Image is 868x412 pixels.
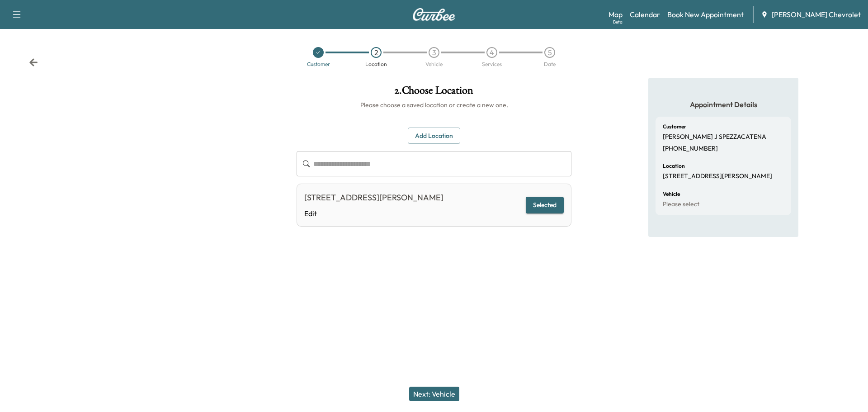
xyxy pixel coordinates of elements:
[297,100,571,109] h6: Please choose a saved location or create a new one.
[663,200,699,208] p: Please select
[412,8,456,21] img: Curbee Logo
[609,9,623,20] a: MapBeta
[663,124,686,129] h6: Customer
[544,62,556,67] div: Date
[365,62,387,67] div: Location
[656,99,791,109] h5: Appointment Details
[663,163,685,169] h6: Location
[371,47,382,58] div: 2
[630,9,660,20] a: Calendar
[409,387,459,401] button: Next: Vehicle
[772,9,861,20] span: [PERSON_NAME] Chevrolet
[304,191,443,204] div: [STREET_ADDRESS][PERSON_NAME]
[663,133,766,141] p: [PERSON_NAME] J SPEZZACATENA
[429,47,439,58] div: 3
[663,145,718,153] p: [PHONE_NUMBER]
[544,47,555,58] div: 5
[29,58,38,67] div: Back
[486,47,497,58] div: 4
[613,19,623,25] div: Beta
[304,208,443,219] a: Edit
[526,197,564,213] button: Selected
[663,191,680,197] h6: Vehicle
[297,85,571,100] h1: 2 . Choose Location
[408,128,460,144] button: Add Location
[307,62,330,67] div: Customer
[482,62,502,67] div: Services
[667,9,744,20] a: Book New Appointment
[663,172,772,180] p: [STREET_ADDRESS][PERSON_NAME]
[425,62,443,67] div: Vehicle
